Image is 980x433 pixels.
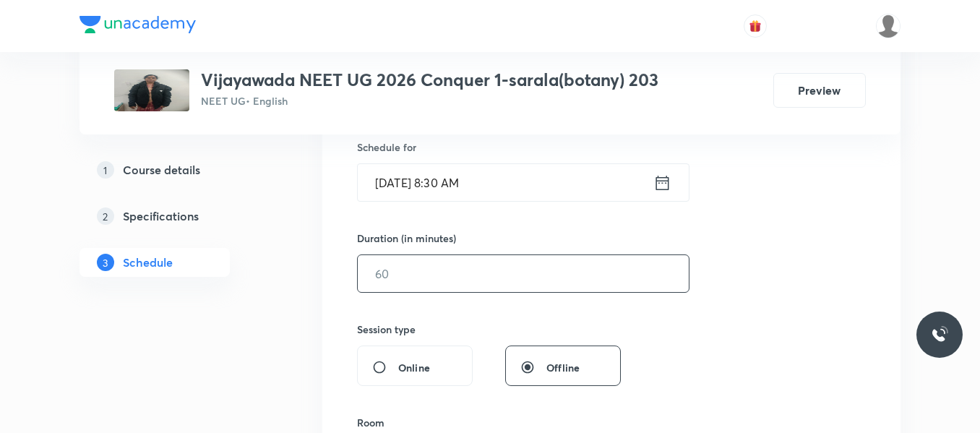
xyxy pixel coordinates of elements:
h3: Vijayawada NEET UG 2026 Conquer 1-sarala(botany) 203 [201,69,658,90]
a: Company Logo [79,16,196,37]
p: NEET UG • English [201,93,658,108]
h5: Schedule [123,254,173,271]
button: Preview [773,73,866,108]
a: 1Course details [79,155,276,184]
a: 2Specifications [79,202,276,231]
span: Offline [546,360,580,375]
input: 60 [358,255,689,292]
img: Company Logo [79,16,196,33]
p: 1 [97,161,114,179]
img: 35b9b79d27d3451787a6b209d02aacde.jpg [114,69,189,111]
h6: Room [357,415,384,430]
h6: Schedule for [357,140,682,155]
img: avatar [749,20,762,33]
p: 2 [97,207,114,225]
img: ttu [931,326,948,343]
h5: Course details [123,161,200,179]
button: avatar [744,14,767,38]
img: Srikanth [876,14,901,38]
span: Online [398,360,430,375]
h6: Duration (in minutes) [357,231,456,246]
p: 3 [97,254,114,271]
h5: Specifications [123,207,199,225]
h6: Session type [357,322,416,337]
